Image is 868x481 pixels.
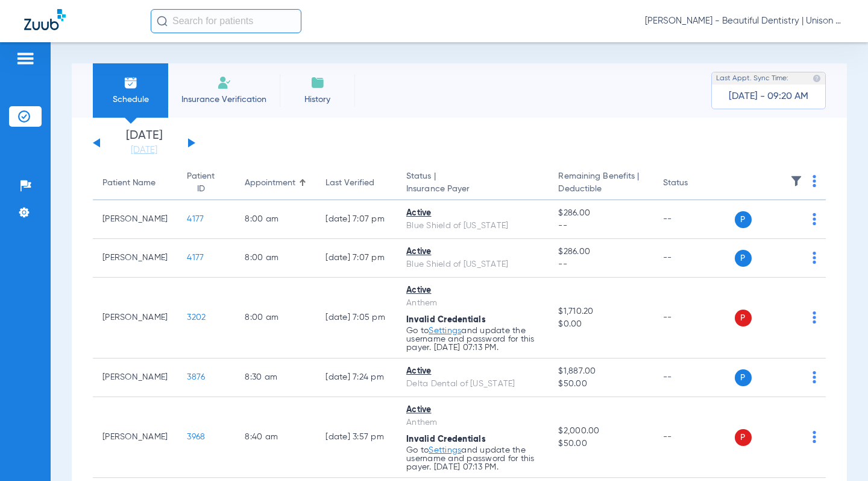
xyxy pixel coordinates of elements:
iframe: Chat Widget [808,423,868,481]
span: 4177 [187,253,204,262]
span: P [735,369,752,386]
th: Remaining Benefits | [549,167,653,200]
td: -- [653,239,735,278]
div: Patient ID [187,170,225,196]
div: Blue Shield of [US_STATE] [406,258,539,271]
input: Search for patients [151,9,301,33]
span: $2,000.00 [558,425,643,438]
td: [PERSON_NAME] [93,397,177,478]
img: last sync help info [813,74,821,83]
span: [DATE] - 09:20 AM [729,91,808,103]
div: Delta Dental of [US_STATE] [406,378,539,390]
td: -- [653,278,735,358]
span: $50.00 [558,438,643,450]
div: Blue Shield of [US_STATE] [406,220,539,232]
span: Invalid Credentials [406,435,486,444]
a: Settings [429,327,461,335]
div: Patient ID [187,170,215,196]
img: group-dot-blue.svg [813,175,816,187]
td: 8:30 AM [235,358,316,397]
td: 8:00 AM [235,278,316,358]
img: hamburger-icon [16,51,35,66]
img: group-dot-blue.svg [813,213,816,225]
div: Anthem [406,297,539,310]
div: Anthem [406,416,539,429]
span: -- [558,220,643,232]
td: 8:00 AM [235,200,316,239]
p: Go to and update the username and password for this payer. [DATE] 07:13 PM. [406,327,539,352]
th: Status | [397,167,549,200]
span: $0.00 [558,318,643,331]
td: 8:40 AM [235,397,316,478]
td: [PERSON_NAME] [93,278,177,358]
div: Appointment [245,177,295,190]
div: Active [406,284,539,297]
span: Schedule [102,94,159,106]
span: 3876 [187,373,205,381]
p: Go to and update the username and password for this payer. [DATE] 07:13 PM. [406,446,539,471]
span: Last Appt. Sync Time: [716,72,788,84]
img: filter.svg [790,175,802,187]
div: Last Verified [325,177,387,190]
a: Settings [429,446,461,454]
span: -- [558,258,643,271]
img: Search Icon [157,16,168,27]
img: History [310,75,325,90]
td: [DATE] 7:07 PM [316,239,397,278]
span: History [289,94,346,106]
span: P [735,211,752,228]
div: Appointment [245,177,306,190]
span: $50.00 [558,378,643,390]
span: $286.00 [558,207,643,220]
div: Patient Name [102,177,156,190]
span: P [735,250,752,267]
span: $1,887.00 [558,365,643,378]
img: group-dot-blue.svg [813,252,816,264]
span: 4177 [187,215,204,223]
div: Active [406,207,539,220]
td: -- [653,358,735,397]
img: Schedule [124,75,138,90]
td: [DATE] 3:57 PM [316,397,397,478]
td: -- [653,200,735,239]
td: [DATE] 7:07 PM [316,200,397,239]
div: Patient Name [102,177,168,190]
span: P [735,310,752,327]
td: -- [653,397,735,478]
span: $1,710.20 [558,305,643,318]
span: Insurance Verification [177,94,271,106]
img: Manual Insurance Verification [217,75,231,90]
span: [PERSON_NAME] - Beautiful Dentistry | Unison Dental Group [645,15,844,27]
img: Zuub Logo [24,9,66,30]
span: 3968 [187,433,205,441]
img: group-dot-blue.svg [813,311,816,323]
span: $286.00 [558,246,643,258]
a: [DATE] [108,144,180,156]
li: [DATE] [108,130,180,156]
div: Active [406,246,539,258]
div: Active [406,404,539,416]
div: Active [406,365,539,378]
img: group-dot-blue.svg [813,371,816,383]
td: [PERSON_NAME] [93,358,177,397]
th: Status [653,167,735,200]
td: [PERSON_NAME] [93,239,177,278]
span: Invalid Credentials [406,316,486,324]
span: 3202 [187,313,206,322]
td: [DATE] 7:05 PM [316,278,397,358]
td: 8:00 AM [235,239,316,278]
td: [DATE] 7:24 PM [316,358,397,397]
span: P [735,429,752,446]
span: Insurance Payer [406,183,539,196]
div: Last Verified [325,177,374,190]
span: Deductible [558,183,643,196]
td: [PERSON_NAME] [93,200,177,239]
